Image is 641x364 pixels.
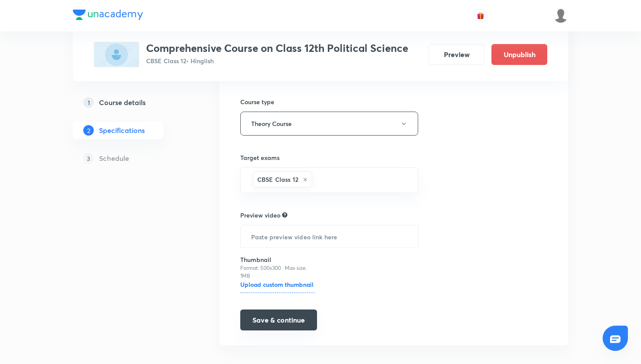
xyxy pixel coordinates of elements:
img: Muzzamil [553,8,568,23]
img: avatar [477,12,484,20]
h5: Course details [99,97,146,108]
h6: Preview video [240,211,280,220]
button: Unpublish [491,44,547,65]
h6: Course type [240,97,418,106]
p: 3 [83,153,94,163]
p: Format: 500x300 · Max size: 1MB [240,264,315,280]
h6: Thumbnail [240,255,315,264]
h5: Schedule [99,153,129,163]
img: Company Logo [73,10,143,20]
p: 2 [83,125,94,136]
a: Company Logo [73,10,143,22]
div: Explain about your course, what you’ll be teaching, how it will help learners in their preparation [282,211,287,219]
h6: Target exams [240,153,418,162]
button: Open [413,180,415,181]
p: CBSE Class 12 • Hinglish [146,56,408,65]
button: Save & continue [240,310,317,330]
h3: Comprehensive Course on Class 12th Political Science [146,42,408,54]
input: Paste preview video link here [241,225,418,248]
img: 1E131FD7-CC1A-4EE2-8E29-28294735E579_plus.png [94,42,139,67]
button: avatar [474,9,488,23]
h6: CBSE Class 12 [257,175,298,184]
button: Preview [429,44,484,65]
a: 1Course details [73,94,191,111]
h5: Specifications [99,125,145,136]
p: 1 [83,97,94,108]
h6: Upload custom thumbnail [240,280,315,293]
button: Theory Course [240,112,418,136]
